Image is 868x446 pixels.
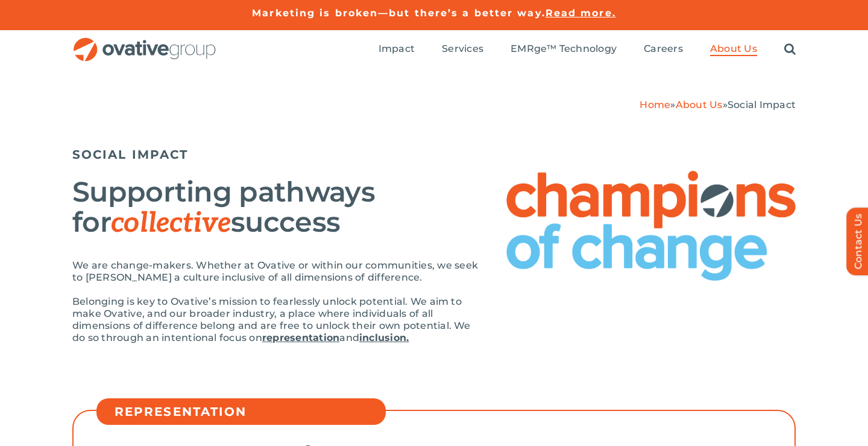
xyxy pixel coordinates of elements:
[252,7,546,19] a: Marketing is broken—but there’s a better way.
[506,171,796,281] img: Social Impact – Champions of Change Logo
[676,99,723,110] a: About Us
[640,99,670,110] a: Home
[359,332,409,343] a: inclusion.
[379,43,415,56] a: Impact
[72,260,482,284] p: We are change-makers. Whether at Ovative or within our communities, we seek to [PERSON_NAME] a cu...
[710,43,757,55] span: About Us
[72,177,482,238] h2: Supporting pathways for success
[442,43,483,55] span: Services
[115,404,380,419] h5: REPRESENTATION
[262,332,339,343] a: representation
[339,332,359,343] span: and
[511,43,617,56] a: EMRge™ Technology
[72,36,217,48] a: OG_Full_horizontal_RGB
[728,99,796,110] span: Social Impact
[784,43,796,56] a: Search
[72,296,482,344] p: Belonging is key to Ovative’s mission to fearlessly unlock potential. We aim to make Ovative, and...
[644,43,683,56] a: Careers
[511,43,617,55] span: EMRge™ Technology
[72,147,796,162] h5: SOCIAL IMPACT
[379,43,415,55] span: Impact
[379,30,796,69] nav: Menu
[710,43,757,56] a: About Us
[546,7,616,19] a: Read more.
[111,206,231,240] span: collective
[644,43,683,55] span: Careers
[640,99,796,110] span: » »
[442,43,483,56] a: Services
